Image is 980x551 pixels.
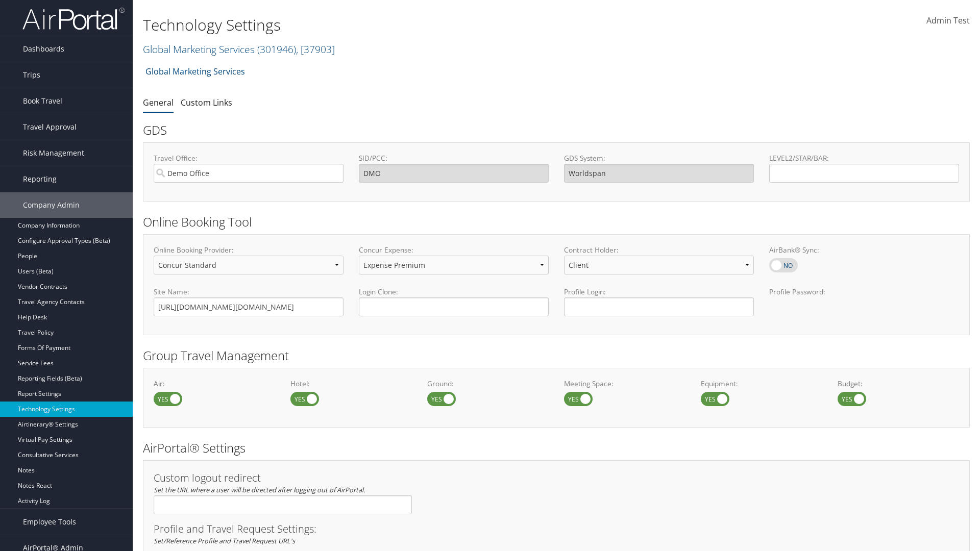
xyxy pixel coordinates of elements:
[154,379,275,389] label: Air:
[154,473,412,483] h3: Custom logout redirect
[564,379,685,389] label: Meeting Space:
[143,439,970,457] h2: AirPortal® Settings
[154,287,344,297] label: Site Name:
[23,88,62,114] span: Book Travel
[701,379,822,389] label: Equipment:
[359,153,549,163] label: SID/PCC:
[154,153,344,163] label: Travel Office:
[769,153,959,163] label: LEVEL2/STAR/BAR:
[143,121,962,139] h2: GDS
[257,42,296,56] span: ( 301946 )
[427,379,549,389] label: Ground:
[359,245,549,255] label: Concur Expense:
[181,97,232,108] a: Custom Links
[296,42,335,56] span: , [ 37903 ]
[564,153,754,163] label: GDS System:
[154,524,959,534] h3: Profile and Travel Request Settings:
[838,379,959,389] label: Budget:
[154,245,344,255] label: Online Booking Provider:
[23,192,80,218] span: Company Admin
[290,379,412,389] label: Hotel:
[564,297,754,316] input: Profile Login:
[154,536,295,545] em: Set/Reference Profile and Travel Request URL's
[926,15,970,26] span: Admin Test
[23,62,40,88] span: Trips
[143,97,174,108] a: General
[143,14,694,36] h1: Technology Settings
[23,166,57,192] span: Reporting
[143,42,335,56] a: Global Marketing Services
[926,5,970,37] a: Admin Test
[23,140,84,166] span: Risk Management
[564,287,754,316] label: Profile Login:
[769,287,959,316] label: Profile Password:
[143,213,970,231] h2: Online Booking Tool
[769,258,798,272] label: AirBank® Sync
[359,287,549,297] label: Login Clone:
[564,245,754,255] label: Contract Holder:
[23,114,77,140] span: Travel Approval
[23,509,76,535] span: Employee Tools
[769,245,959,255] label: AirBank® Sync:
[23,36,64,62] span: Dashboards
[22,7,125,31] img: airportal-logo.png
[145,61,245,82] a: Global Marketing Services
[154,485,365,494] em: Set the URL where a user will be directed after logging out of AirPortal.
[143,347,970,364] h2: Group Travel Management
